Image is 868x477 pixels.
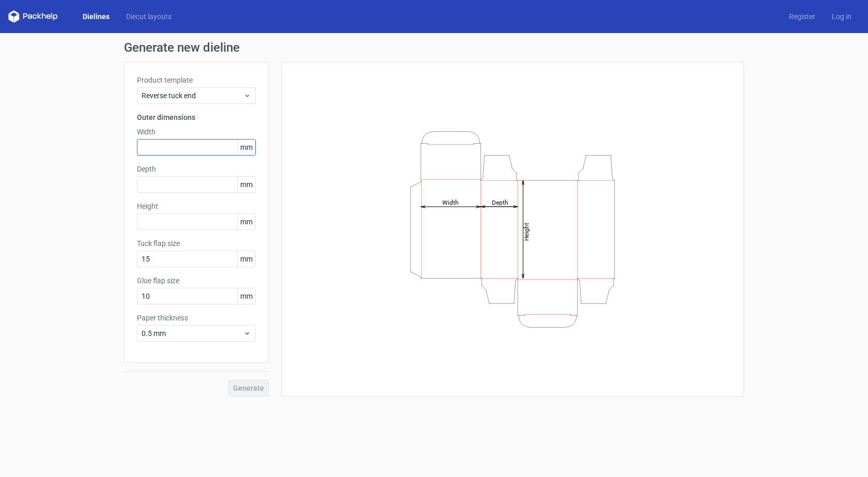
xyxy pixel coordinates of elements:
[442,198,459,206] tspan: Width
[237,288,255,304] span: mm
[118,11,180,22] a: Diecut layouts
[237,140,255,155] span: mm
[137,313,256,323] label: Paper thickness
[142,328,243,338] span: 0.5 mm
[523,222,530,240] tspan: Height
[124,41,744,54] h1: Generate new dieline
[137,238,256,249] label: Tuck flap size
[237,177,255,192] span: mm
[492,198,508,206] tspan: Depth
[137,201,256,211] label: Height
[781,11,824,22] a: Register
[137,112,256,122] h3: Outer dimensions
[74,11,118,22] a: Dielines
[137,275,256,286] label: Glue flap size
[237,251,255,267] span: mm
[137,127,256,137] label: Width
[137,75,256,85] label: Product template
[824,11,860,22] a: Log in
[142,90,243,101] span: Reverse tuck end
[137,164,256,174] label: Depth
[237,214,255,229] span: mm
